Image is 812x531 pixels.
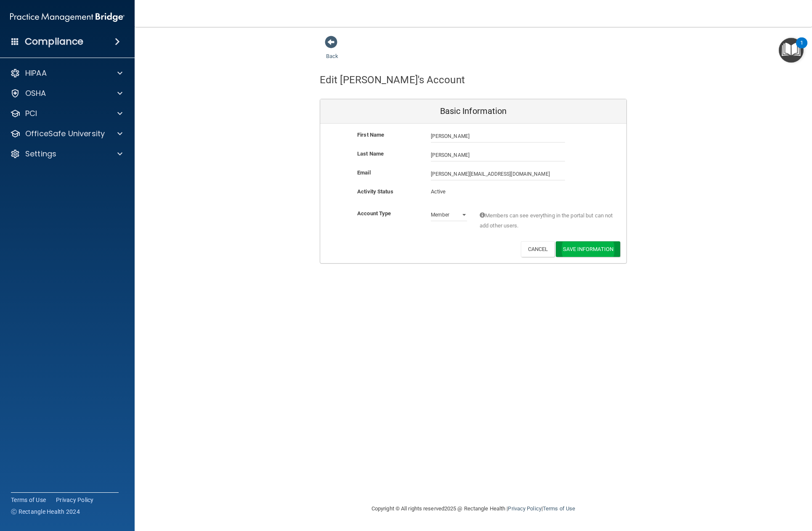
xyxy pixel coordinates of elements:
[320,495,627,522] div: Copyright © All rights reserved 2025 @ Rectangle Health | |
[11,507,80,516] span: Ⓒ Rectangle Health 2024
[508,505,541,512] a: Privacy Policy
[480,211,614,231] span: Members can see everything in the portal but can not add other users.
[10,9,125,26] img: PMB logo
[56,496,94,504] a: Privacy Policy
[10,149,122,159] a: Settings
[25,108,37,119] p: PCI
[10,88,122,98] a: OSHA
[10,108,122,119] a: PCI
[779,38,804,63] button: Open Resource Center, 1 new notification
[25,68,47,78] p: HIPAA
[556,241,620,257] button: Save Information
[521,241,555,257] button: Cancel
[800,43,803,54] div: 1
[357,210,391,217] b: Account Type
[357,132,384,138] b: First Name
[357,169,371,176] b: Email
[543,505,575,512] a: Terms of Use
[10,129,122,139] a: OfficeSafe University
[25,149,56,159] p: Settings
[25,129,105,139] p: OfficeSafe University
[25,36,83,48] h4: Compliance
[357,151,384,157] b: Last Name
[25,88,46,98] p: OSHA
[431,187,467,197] p: Active
[11,496,46,504] a: Terms of Use
[326,43,338,59] a: Back
[357,188,393,195] b: Activity Status
[320,74,465,85] h4: Edit [PERSON_NAME]'s Account
[320,99,626,124] div: Basic Information
[10,68,122,78] a: HIPAA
